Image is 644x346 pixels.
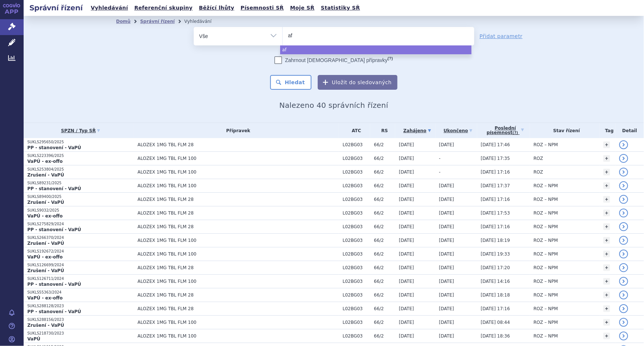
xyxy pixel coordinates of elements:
[603,319,610,326] a: +
[603,210,610,216] a: +
[481,156,510,161] span: [DATE] 17:35
[374,142,395,147] span: 66/2
[603,305,610,312] a: +
[342,279,370,284] span: L02BG03
[603,278,610,285] a: +
[619,318,628,327] a: detail
[603,264,610,271] a: +
[399,183,414,188] span: [DATE]
[342,265,370,270] span: L02BG03
[619,154,628,163] a: detail
[140,19,175,24] a: Správní řízení
[399,197,414,202] span: [DATE]
[439,265,454,270] span: [DATE]
[534,156,543,161] span: ROZ
[399,306,414,311] span: [DATE]
[481,183,510,188] span: [DATE] 17:37
[27,331,134,336] p: SUKLS218730/2023
[374,238,395,243] span: 66/2
[439,224,454,229] span: [DATE]
[619,236,628,245] a: detail
[27,145,81,150] strong: PP - stanovení - VaPÚ
[342,238,370,243] span: L02BG03
[439,279,454,284] span: [DATE]
[603,292,610,298] a: +
[603,141,610,148] a: +
[481,279,510,284] span: [DATE] 14:16
[27,172,64,178] strong: Zrušení - VaPÚ
[399,142,414,147] span: [DATE]
[374,306,395,311] span: 66/2
[374,224,395,229] span: 66/2
[534,197,558,202] span: ROZ – NPM
[399,279,414,284] span: [DATE]
[342,224,370,229] span: L02BG03
[318,75,397,90] button: Uložit do sledovaných
[603,223,610,230] a: +
[513,131,518,135] abbr: (?)
[370,123,395,138] th: RS
[481,333,510,339] span: [DATE] 18:36
[27,181,134,186] p: SUKLS89231/2025
[399,292,414,298] span: [DATE]
[481,251,510,257] span: [DATE] 19:33
[27,241,64,246] strong: Zrušení - VaPÚ
[27,208,134,213] p: SUKLS9032/2025
[27,235,134,240] p: SUKLS266370/2024
[530,123,600,138] th: Stav řízení
[27,186,81,191] strong: PP - stanovení - VaPÚ
[481,142,510,147] span: [DATE] 17:46
[138,292,322,298] span: ALOZEX 1MG TBL FLM 28
[374,169,395,175] span: 66/2
[480,32,523,40] a: Přidat parametr
[534,169,543,175] span: ROZ
[481,292,510,298] span: [DATE] 18:18
[197,3,237,13] a: Běžící lhůty
[342,183,370,188] span: L02BG03
[439,169,441,175] span: -
[619,291,628,299] a: detail
[138,333,322,339] span: ALOZEX 1MG TBL FLM 100
[279,101,388,110] span: Nalezeno 40 správních řízení
[27,295,63,301] strong: VaPÚ - ex-offo
[342,156,370,161] span: L02BG03
[318,3,362,13] a: Statistiky SŘ
[534,265,558,270] span: ROZ – NPM
[27,309,81,314] strong: PP - stanovení - VaPÚ
[138,169,322,175] span: ALOZEX 1MG TBL FLM 100
[619,181,628,190] a: detail
[600,123,616,138] th: Tag
[619,263,628,272] a: detail
[342,142,370,147] span: L02BG03
[27,317,134,322] p: SUKLS288156/2023
[280,45,472,54] li: af
[270,75,312,90] button: Hledat
[342,210,370,216] span: L02BG03
[439,333,454,339] span: [DATE]
[138,197,322,202] span: ALOZEX 1MG TBL FLM 28
[374,210,395,216] span: 66/2
[24,3,89,13] h2: Správní řízení
[616,123,644,138] th: Detail
[399,238,414,243] span: [DATE]
[481,169,510,175] span: [DATE] 17:16
[534,320,558,325] span: ROZ – NPM
[27,304,134,309] p: SUKLS288128/2023
[603,155,610,162] a: +
[619,168,628,177] a: detail
[138,210,322,216] span: ALOZEX 1MG TBL FLM 28
[342,251,370,257] span: L02BG03
[481,197,510,202] span: [DATE] 17:16
[27,227,81,232] strong: PP - stanovení - VaPÚ
[374,251,395,257] span: 66/2
[288,3,317,13] a: Moje SŘ
[619,140,628,149] a: detail
[342,292,370,298] span: L02BG03
[439,320,454,325] span: [DATE]
[27,282,81,287] strong: PP - stanovení - VaPÚ
[439,183,454,188] span: [DATE]
[534,306,558,311] span: ROZ – NPM
[603,196,610,203] a: +
[138,224,322,229] span: ALOZEX 1MG TBL FLM 28
[399,169,414,175] span: [DATE]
